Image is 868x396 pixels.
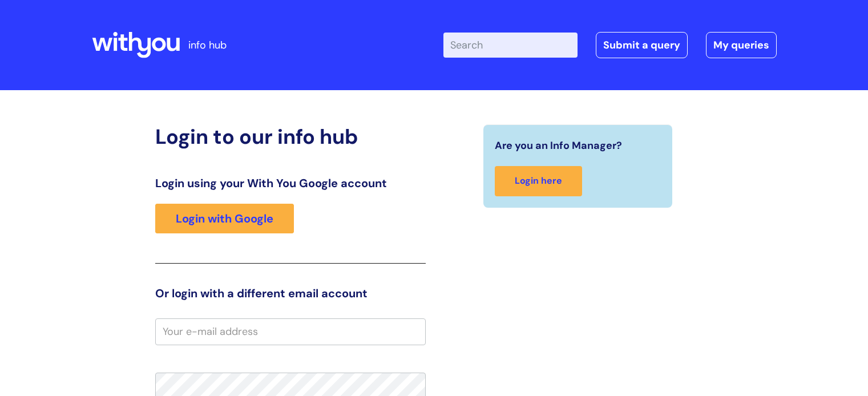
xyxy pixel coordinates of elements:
[155,124,426,149] h2: Login to our info hub
[155,204,294,233] a: Login with Google
[188,36,227,54] p: info hub
[155,286,426,300] h3: Or login with a different email account
[706,32,777,58] a: My queries
[596,32,688,58] a: Submit a query
[495,136,622,155] span: Are you an Info Manager?
[443,33,578,58] input: Search
[155,318,426,345] input: Your e-mail address
[155,176,426,190] h3: Login using your With You Google account
[495,166,582,196] a: Login here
